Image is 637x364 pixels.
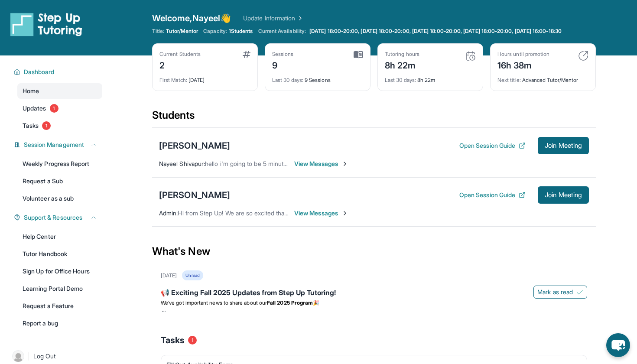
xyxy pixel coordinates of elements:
[354,51,363,58] img: card
[294,209,348,218] span: View Messages
[17,298,102,314] a: Request a Feature
[20,213,97,222] button: Support & Resources
[17,118,102,133] a: Tasks1
[161,272,177,279] div: [DATE]
[17,191,102,206] a: Volunteer as a sub
[465,51,476,61] img: card
[272,58,294,71] div: 9
[545,143,582,148] span: Join Meeting
[17,156,102,172] a: Weekly Progress Report
[243,51,250,58] img: card
[538,186,589,204] button: Join Meeting
[243,14,304,23] a: Update Information
[159,71,250,84] div: [DATE]
[341,160,348,167] img: Chevron-Right
[42,121,51,130] span: 1
[188,336,197,344] span: 1
[24,68,55,76] span: Dashboard
[159,189,230,201] div: [PERSON_NAME]
[17,246,102,262] a: Tutor Handbook
[341,210,348,217] img: Chevron-Right
[152,28,164,35] span: Title:
[537,288,573,296] span: Mark as read
[272,77,303,83] span: Last 30 days :
[20,140,97,149] button: Session Management
[497,77,521,83] span: Next title :
[33,352,56,361] span: Log Out
[258,28,306,35] span: Current Availability:
[385,58,419,71] div: 8h 22m
[295,14,304,23] img: Chevron Right
[205,160,491,167] span: hello i'm going to be 5 minutes late for our session [DATE] i apologize there was traffic on the ...
[23,121,39,130] span: Tasks
[203,28,227,35] span: Capacity:
[497,71,588,84] div: Advanced Tutor/Mentor
[497,51,549,58] div: Hours until promotion
[161,334,185,346] span: Tasks
[17,83,102,99] a: Home
[159,51,201,58] div: Current Students
[159,77,187,83] span: First Match :
[272,71,363,84] div: 9 Sessions
[538,137,589,154] button: Join Meeting
[267,299,313,306] strong: Fall 2025 Program
[159,58,201,71] div: 2
[385,71,476,84] div: 8h 22m
[294,159,348,168] span: View Messages
[161,287,587,299] div: 📢 Exciting Fall 2025 Updates from Step Up Tutoring!
[17,263,102,279] a: Sign Up for Office Hours
[545,192,582,198] span: Join Meeting
[159,160,205,167] span: Nayeel Shivapur :
[161,299,267,306] span: We’ve got important news to share about our
[20,68,97,76] button: Dashboard
[10,12,82,36] img: logo
[17,281,102,296] a: Learning Portal Demo
[17,101,102,116] a: Updates1
[166,28,198,35] span: Tutor/Mentor
[308,28,563,35] a: [DATE] 18:00-20:00, [DATE] 18:00-20:00, [DATE] 18:00-20:00, [DATE] 18:00-20:00, [DATE] 16:00-18:30
[152,108,596,127] div: Students
[459,141,526,150] button: Open Session Guide
[606,333,630,357] button: chat-button
[17,229,102,244] a: Help Center
[24,213,82,222] span: Support & Resources
[576,289,583,296] img: Mark as read
[152,232,596,270] div: What's New
[385,77,416,83] span: Last 30 days :
[459,191,526,199] button: Open Session Guide
[23,87,39,95] span: Home
[578,51,588,61] img: card
[28,351,30,361] span: |
[152,12,231,24] span: Welcome, Nayeel 👋
[12,350,24,362] img: user-img
[309,28,562,35] span: [DATE] 18:00-20:00, [DATE] 18:00-20:00, [DATE] 18:00-20:00, [DATE] 18:00-20:00, [DATE] 16:00-18:30
[159,209,178,217] span: Admin :
[23,104,46,113] span: Updates
[50,104,58,113] span: 1
[17,315,102,331] a: Report a bug
[24,140,84,149] span: Session Management
[313,299,319,306] span: 🎉
[17,173,102,189] a: Request a Sub
[229,28,253,35] span: 1 Students
[159,140,230,152] div: [PERSON_NAME]
[272,51,294,58] div: Sessions
[182,270,203,280] div: Unread
[497,58,549,71] div: 16h 38m
[385,51,419,58] div: Tutoring hours
[533,286,587,299] button: Mark as read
